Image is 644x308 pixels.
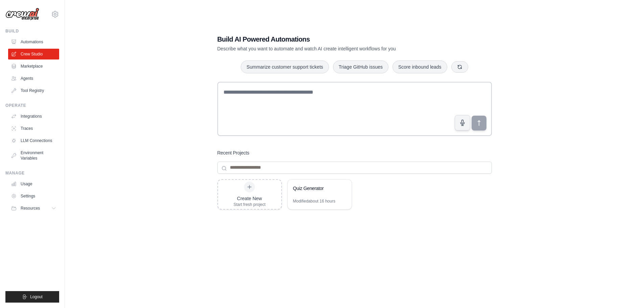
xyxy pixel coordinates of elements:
[234,202,266,207] div: Start fresh project
[8,111,59,122] a: Integrations
[8,203,59,214] button: Resources
[5,8,39,21] img: Logo
[234,195,266,202] div: Create New
[333,61,388,73] button: Triage GitHub issues
[8,123,59,134] a: Traces
[8,61,59,72] a: Marketplace
[241,61,329,73] button: Summarize customer support tickets
[8,73,59,84] a: Agents
[21,206,40,211] span: Resources
[8,37,59,47] a: Automations
[8,135,59,146] a: LLM Connections
[293,198,335,204] div: Modified about 16 hours
[8,147,59,164] a: Environment Variables
[392,61,447,73] button: Score inbound leads
[5,291,59,303] button: Logout
[451,61,468,73] button: Get new suggestions
[217,149,249,156] h3: Recent Projects
[8,191,59,202] a: Settings
[8,85,59,96] a: Tool Registry
[293,185,339,192] div: Quiz Generator
[5,170,59,176] div: Manage
[30,294,43,300] span: Logout
[217,45,445,52] p: Describe what you want to automate and watch AI create intelligent workflows for you
[8,179,59,189] a: Usage
[5,103,59,108] div: Operate
[8,49,59,60] a: Crew Studio
[5,28,59,34] div: Build
[217,34,445,44] h1: Build AI Powered Automations
[455,115,470,131] button: Click to speak your automation idea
